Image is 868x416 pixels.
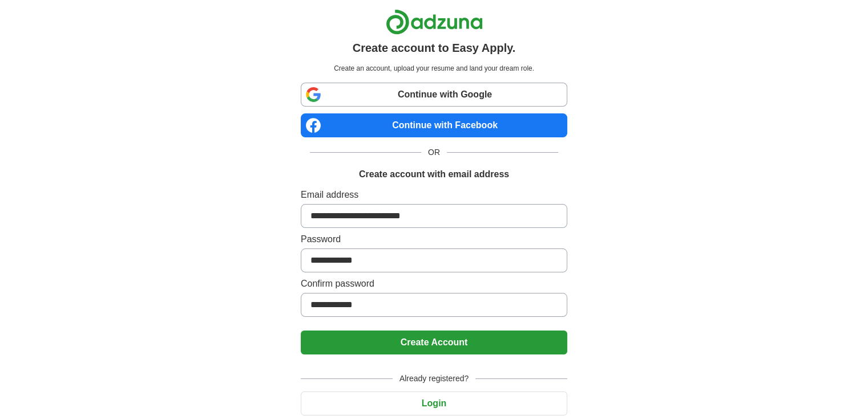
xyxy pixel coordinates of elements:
[421,146,447,158] span: OR
[359,168,509,181] h1: Create account with email address
[301,391,567,415] button: Login
[303,63,565,74] p: Create an account, upload your resume and land your dream role.
[301,188,567,202] label: Email address
[301,331,567,354] button: Create Account
[301,233,567,246] label: Password
[301,113,567,137] a: Continue with Facebook
[301,277,567,291] label: Confirm password
[393,373,475,385] span: Already registered?
[301,83,567,107] a: Continue with Google
[301,398,567,408] a: Login
[353,39,516,56] h1: Create account to Easy Apply.
[386,9,483,35] img: Adzuna logo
